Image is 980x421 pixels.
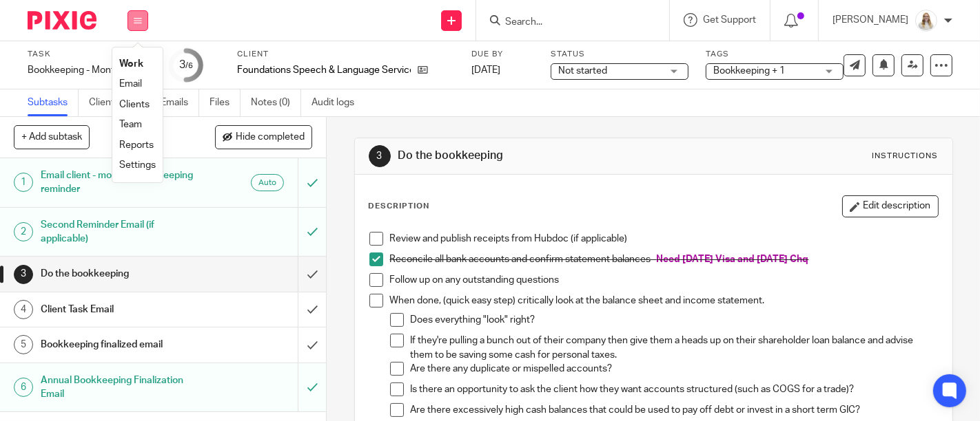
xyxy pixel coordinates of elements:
[14,173,33,192] div: 1
[119,120,142,129] a: Team
[390,273,938,287] p: Follow up on any outstanding questions
[504,17,628,29] input: Search
[411,362,938,376] p: Are there any duplicate or mispelled accounts?
[161,89,199,116] a: Emails
[119,160,156,170] a: Settings
[251,174,284,191] div: Auto
[312,89,365,116] a: Audit logs
[872,151,939,162] div: Instructions
[41,334,203,355] h1: Bookkeeping finalized email
[551,49,688,60] label: Status
[703,15,756,25] span: Get Support
[411,313,938,327] p: Does everything "look" right?
[41,263,203,284] h1: Do the bookkeeping
[915,10,937,32] img: Headshot%2011-2024%20white%20background%20square%202.JPG
[390,252,938,266] p: Reconcile all bank accounts and confirm statement balances -
[210,89,241,116] a: Files
[14,335,33,354] div: 5
[215,125,312,149] button: Hide completed
[119,59,143,69] a: Work
[119,79,142,89] a: Email
[28,63,152,77] div: Bookkeeping - Monthly - July
[471,65,500,75] span: [DATE]
[179,57,193,73] div: 3
[119,140,154,150] a: Reports
[41,215,203,250] h1: Second Reminder Email (if applicable)
[833,13,908,27] p: [PERSON_NAME]
[28,89,79,116] a: Subtasks
[14,265,33,284] div: 3
[398,149,683,163] h1: Do the bookkeeping
[558,66,607,76] span: Not started
[41,370,203,405] h1: Annual Bookkeeping Finalization Email
[28,11,96,30] img: Pixie
[471,49,533,60] label: Due by
[369,145,391,167] div: 3
[713,66,785,76] span: Bookkeeping + 1
[390,232,938,246] p: Review and publish receipts from Hubdoc (if applicable)
[41,299,203,320] h1: Client Task Email
[251,89,301,116] a: Notes (0)
[14,378,33,397] div: 6
[236,132,305,143] span: Hide completed
[89,89,150,116] a: Client tasks
[119,100,150,109] a: Clients
[411,382,938,396] p: Is there an opportunity to ask the client how they want accounts structured (such as COGS for a t...
[237,63,411,77] p: Foundations Speech & Language Services Inc.
[14,222,33,241] div: 2
[657,255,809,264] span: Need [DATE] Visa and [DATE] Chq
[369,201,430,212] p: Description
[411,403,938,417] p: Are there excessively high cash balances that could be used to pay off debt or invest in a short ...
[390,294,938,307] p: When done, (quick easy step) critically look at the balance sheet and income statement.
[14,125,90,149] button: + Add subtask
[237,49,454,60] label: Client
[41,165,203,200] h1: Email client - monthly bookkeeping reminder
[842,195,939,217] button: Edit description
[185,62,193,69] small: /6
[14,300,33,319] div: 4
[706,49,844,60] label: Tags
[411,334,938,362] p: If they're pulling a bunch out of their company then give them a heads up on their shareholder lo...
[28,49,152,60] label: Task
